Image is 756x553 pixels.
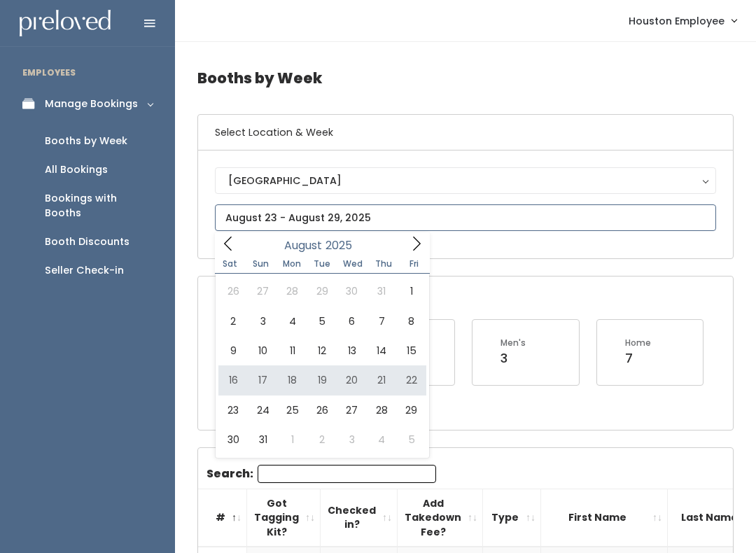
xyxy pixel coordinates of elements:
span: September 5, 2025 [396,425,426,454]
span: September 3, 2025 [337,425,367,454]
span: August 15, 2025 [396,336,426,365]
span: August 2, 2025 [218,307,248,336]
span: August 6, 2025 [337,307,367,336]
span: August 27, 2025 [337,395,367,425]
span: August 20, 2025 [337,365,367,395]
img: preloved logo [20,10,111,37]
span: July 29, 2025 [307,276,337,306]
span: Sun [246,260,276,268]
label: Search: [206,465,436,483]
span: July 30, 2025 [337,276,367,306]
span: September 4, 2025 [367,425,396,454]
span: August [284,240,322,251]
span: July 27, 2025 [248,276,277,306]
span: August 22, 2025 [396,365,426,395]
span: August 21, 2025 [367,365,396,395]
span: Wed [337,260,368,268]
span: August 25, 2025 [278,395,307,425]
th: Type: activate to sort column ascending [483,489,541,547]
span: July 26, 2025 [218,276,248,306]
span: August 4, 2025 [278,307,307,336]
span: Fri [399,260,430,268]
span: August 16, 2025 [218,365,248,395]
span: Houston Employee [629,13,724,29]
span: Tue [307,260,337,268]
div: Booth Discounts [45,234,129,249]
span: Sat [215,260,246,268]
span: August 5, 2025 [307,307,337,336]
input: Year [322,237,364,254]
span: Mon [276,260,307,268]
span: Thu [368,260,399,268]
div: Booths by Week [45,134,127,148]
th: Checked in?: activate to sort column ascending [321,489,398,547]
span: August 3, 2025 [248,307,277,336]
div: Men's [500,337,526,349]
button: [GEOGRAPHIC_DATA] [215,167,716,194]
span: August 11, 2025 [278,336,307,365]
span: August 26, 2025 [307,395,337,425]
div: All Bookings [45,162,108,177]
div: 7 [625,349,651,367]
div: Bookings with Booths [45,191,153,220]
span: August 8, 2025 [396,307,426,336]
h6: Select Location & Week [198,115,733,150]
span: July 31, 2025 [367,276,396,306]
span: August 9, 2025 [218,336,248,365]
span: September 1, 2025 [278,425,307,454]
input: August 23 - August 29, 2025 [215,204,716,231]
div: Home [625,337,651,349]
span: August 17, 2025 [248,365,277,395]
span: August 31, 2025 [248,425,277,454]
span: August 28, 2025 [367,395,396,425]
span: August 29, 2025 [396,395,426,425]
span: August 23, 2025 [218,395,248,425]
span: July 28, 2025 [278,276,307,306]
span: August 12, 2025 [307,336,337,365]
h4: Booths by Week [197,59,734,97]
span: August 7, 2025 [367,307,396,336]
span: August 24, 2025 [248,395,277,425]
input: Search: [258,465,436,483]
span: August 1, 2025 [396,276,426,306]
a: Houston Employee [615,6,750,36]
span: August 13, 2025 [337,336,367,365]
span: August 18, 2025 [278,365,307,395]
th: Add Takedown Fee?: activate to sort column ascending [398,489,483,547]
span: August 10, 2025 [248,336,277,365]
th: #: activate to sort column descending [198,489,247,547]
div: [GEOGRAPHIC_DATA] [228,173,703,188]
div: 3 [500,349,526,367]
span: August 30, 2025 [218,425,248,454]
div: Seller Check-in [45,263,124,278]
span: September 2, 2025 [307,425,337,454]
div: Manage Bookings [45,97,138,111]
span: August 19, 2025 [307,365,337,395]
span: August 14, 2025 [367,336,396,365]
th: First Name: activate to sort column ascending [541,489,668,547]
th: Got Tagging Kit?: activate to sort column ascending [247,489,321,547]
